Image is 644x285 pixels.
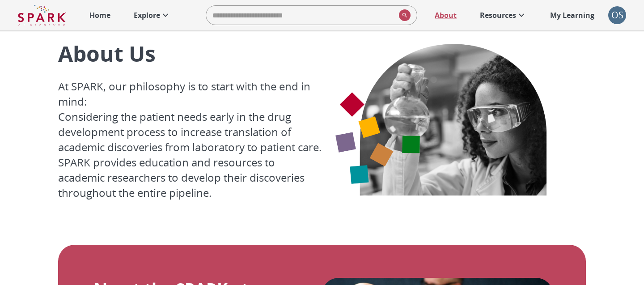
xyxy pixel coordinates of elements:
a: Explore [129,5,175,25]
p: About [435,10,457,21]
p: At SPARK, our philosophy is to start with the end in mind: Considering the patient needs early in... [58,79,322,200]
img: Logo of SPARK at Stanford [18,4,66,26]
a: Home [85,5,115,25]
div: OS [608,6,626,24]
a: My Learning [546,5,599,25]
button: search [395,6,411,25]
button: account of current user [608,6,626,24]
p: My Learning [550,10,594,21]
p: Home [89,10,110,21]
a: Resources [475,5,531,25]
p: About Us [58,39,322,68]
p: Resources [480,10,516,21]
a: About [430,5,461,25]
p: Explore [134,10,160,21]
